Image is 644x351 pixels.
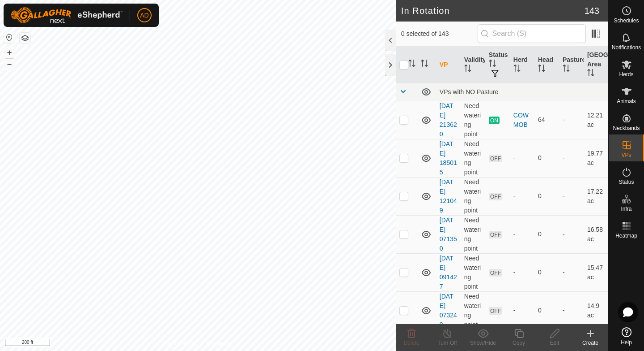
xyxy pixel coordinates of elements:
span: Status [619,179,634,185]
span: Neckbands [613,126,640,131]
td: - [559,215,584,253]
td: 15.47 ac [584,253,608,291]
input: Search (S) [478,24,586,43]
th: VP [436,47,461,83]
span: Heatmap [615,233,637,238]
td: Need watering point [461,215,485,253]
p-sorticon: Activate to sort [464,66,471,73]
span: Herds [619,72,633,77]
td: Need watering point [461,253,485,291]
a: [DATE] 185015 [440,140,457,176]
div: - [513,268,531,277]
p-sorticon: Activate to sort [513,66,521,73]
a: [DATE] 213620 [440,102,457,138]
button: – [4,59,15,69]
p-sorticon: Activate to sort [538,66,545,73]
img: Gallagher Logo [11,7,123,23]
a: Help [609,324,644,349]
td: - [559,177,584,215]
td: 12.21 ac [584,101,608,139]
div: Turn Off [429,339,465,347]
span: Notifications [612,45,641,50]
td: 0 [534,139,559,177]
span: ON [489,117,500,124]
p-sorticon: Activate to sort [421,61,428,68]
div: Create [572,339,608,347]
td: 0 [534,177,559,215]
span: Help [621,340,632,345]
a: [DATE] 121049 [440,178,457,214]
a: Privacy Policy [162,339,196,347]
h2: In Rotation [401,5,585,16]
span: Schedules [614,18,639,23]
td: Need watering point [461,101,485,139]
span: OFF [489,155,502,162]
th: Head [534,47,559,83]
div: Edit [537,339,572,347]
span: OFF [489,269,502,277]
th: Validity [461,47,485,83]
div: - [513,230,531,239]
p-sorticon: Activate to sort [587,70,594,78]
p-sorticon: Activate to sort [489,61,496,68]
div: - [513,191,531,201]
td: - [559,291,584,329]
span: OFF [489,307,502,315]
td: Need watering point [461,139,485,177]
td: - [559,253,584,291]
a: [DATE] 091427 [440,255,457,290]
span: 143 [585,4,599,17]
td: 0 [534,215,559,253]
th: Herd [510,47,534,83]
span: Animals [617,99,636,104]
div: COW MOB [513,111,531,130]
a: [DATE] 071350 [440,217,457,252]
div: - [513,153,531,163]
span: OFF [489,231,502,238]
button: Reset Map [4,32,15,43]
td: 0 [534,253,559,291]
p-sorticon: Activate to sort [563,66,570,73]
th: Pasture [559,47,584,83]
a: [DATE] 073249 [440,293,457,328]
td: 19.77 ac [584,139,608,177]
div: Show/Hide [465,339,501,347]
td: Need watering point [461,291,485,329]
p-sorticon: Activate to sort [408,61,415,68]
span: Infra [621,206,631,212]
th: Status [485,47,510,83]
span: VPs [621,152,631,158]
div: VPs with NO Pasture [440,88,605,95]
td: 64 [534,101,559,139]
td: 0 [534,291,559,329]
td: 17.22 ac [584,177,608,215]
span: OFF [489,193,502,200]
span: AD [140,11,148,20]
span: 0 selected of 143 [401,29,478,39]
a: Contact Us [207,339,233,347]
td: 14.9 ac [584,291,608,329]
button: + [4,47,15,58]
td: Need watering point [461,177,485,215]
td: - [559,101,584,139]
span: Delete [404,340,419,346]
td: - [559,139,584,177]
div: - [513,306,531,315]
button: Map Layers [20,33,30,43]
div: Copy [501,339,537,347]
td: 16.58 ac [584,215,608,253]
th: [GEOGRAPHIC_DATA] Area [584,47,608,83]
